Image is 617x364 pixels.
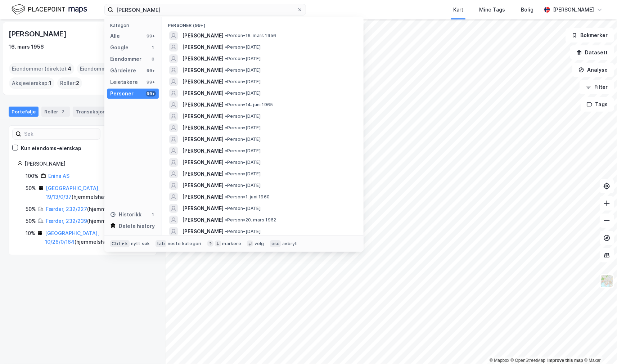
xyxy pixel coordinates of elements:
[162,17,364,30] div: Personer (99+)
[68,64,71,73] span: 4
[46,218,87,224] a: Færder, 232/239
[46,217,129,225] div: ( hjemmelshaver )
[222,241,241,247] div: markere
[225,136,227,142] span: •
[48,173,69,179] a: Enina AS
[60,108,67,115] div: 2
[26,184,36,193] div: 50%
[225,67,227,73] span: •
[225,171,227,176] span: •
[581,329,617,364] iframe: Chat Widget
[110,78,138,86] div: Leietakere
[182,66,224,75] span: [PERSON_NAME]
[182,77,224,86] span: [PERSON_NAME]
[225,206,261,211] span: Person • [DATE]
[182,123,224,132] span: [PERSON_NAME]
[225,44,261,50] span: Person • [DATE]
[225,217,227,223] span: •
[9,107,39,117] div: Portefølje
[225,171,261,177] span: Person • [DATE]
[182,216,224,224] span: [PERSON_NAME]
[225,125,227,130] span: •
[225,90,227,96] span: •
[270,240,281,247] div: esc
[12,3,87,16] img: logo.f888ab2527a4732fd821a326f86c7f29.svg
[225,206,227,211] span: •
[225,33,227,38] span: •
[225,56,227,61] span: •
[225,159,261,165] span: Person • [DATE]
[146,68,156,73] div: 99+
[225,229,261,234] span: Person • [DATE]
[225,102,273,108] span: Person • 14. juni 1965
[156,240,166,247] div: tab
[225,125,261,131] span: Person • [DATE]
[24,159,148,168] div: [PERSON_NAME]
[182,181,224,190] span: [PERSON_NAME]
[225,113,261,119] span: Person • [DATE]
[225,102,227,107] span: •
[150,56,156,62] div: 0
[110,89,134,98] div: Personer
[553,5,594,14] div: [PERSON_NAME]
[225,183,261,188] span: Person • [DATE]
[21,144,81,153] div: Kun eiendoms-eierskap
[146,33,156,39] div: 99+
[600,274,614,288] img: Z
[45,229,148,246] div: ( hjemmelshaver )
[182,31,224,40] span: [PERSON_NAME]
[225,79,261,85] span: Person • [DATE]
[57,77,82,89] div: Roller :
[77,63,147,75] div: Eiendommer (Indirekte) :
[119,222,155,230] div: Delete history
[225,136,261,142] span: Person • [DATE]
[225,148,261,154] span: Person • [DATE]
[113,4,297,15] input: Søk på adresse, matrikkel, gårdeiere, leietakere eller personer
[168,241,202,247] div: neste kategori
[225,113,227,119] span: •
[146,91,156,96] div: 99+
[225,194,227,199] span: •
[110,66,136,75] div: Gårdeiere
[225,148,227,153] span: •
[572,63,614,77] button: Analyse
[225,194,270,200] span: Person • 1. juni 1960
[225,90,261,96] span: Person • [DATE]
[570,45,614,60] button: Datasett
[225,67,261,73] span: Person • [DATE]
[26,205,36,214] div: 50%
[225,183,227,188] span: •
[45,230,99,245] a: [GEOGRAPHIC_DATA], 10/26/0/164
[9,77,54,89] div: Aksjeeierskap :
[225,33,276,39] span: Person • 16. mars 1956
[580,80,614,94] button: Filter
[9,63,74,75] div: Eiendommer (direkte) :
[511,358,546,363] a: OpenStreetMap
[255,241,264,247] div: velg
[182,112,224,121] span: [PERSON_NAME]
[76,79,79,87] span: 2
[225,79,227,84] span: •
[490,358,509,363] a: Mapbox
[521,5,533,14] div: Bolig
[548,358,583,363] a: Improve this map
[182,43,224,51] span: [PERSON_NAME]
[110,55,141,63] div: Eiendommer
[182,100,224,109] span: [PERSON_NAME]
[110,210,141,219] div: Historikk
[182,135,224,144] span: [PERSON_NAME]
[581,329,617,364] div: Kontrollprogram for chat
[9,28,68,40] div: [PERSON_NAME]
[182,193,224,201] span: [PERSON_NAME]
[225,217,276,223] span: Person • 20. mars 1962
[182,227,224,236] span: [PERSON_NAME]
[150,212,156,217] div: 1
[182,204,224,213] span: [PERSON_NAME]
[182,147,224,155] span: [PERSON_NAME]
[110,23,159,28] div: Kategori
[41,107,70,117] div: Roller
[182,158,224,167] span: [PERSON_NAME]
[110,240,130,247] div: Ctrl + k
[46,185,100,200] a: [GEOGRAPHIC_DATA], 19/13/0/37
[131,241,150,247] div: nytt søk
